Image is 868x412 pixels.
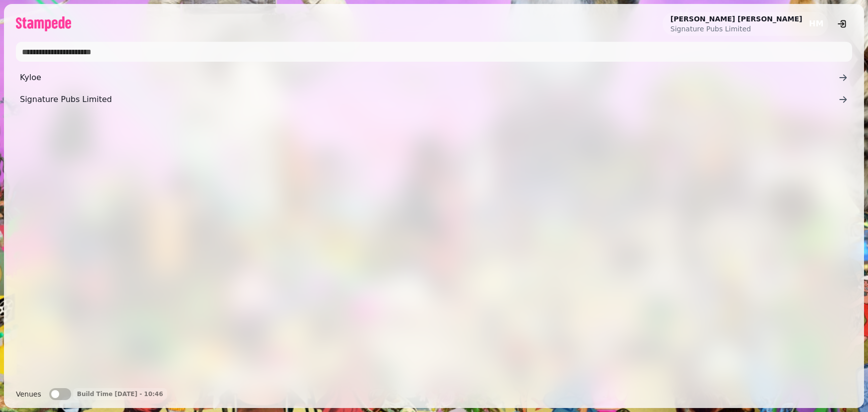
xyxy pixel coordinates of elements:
span: Signature Pubs Limited [20,94,838,105]
p: Build Time [DATE] - 10:46 [77,390,163,398]
a: Signature Pubs Limited [16,90,852,109]
h2: [PERSON_NAME] [PERSON_NAME] [671,14,802,24]
button: logout [832,14,852,34]
span: HM [809,20,823,28]
a: Kyloe [16,68,852,88]
p: Signature Pubs Limited [671,24,802,34]
span: Kyloe [20,72,838,84]
img: logo [16,16,71,31]
label: Venues [16,388,41,400]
